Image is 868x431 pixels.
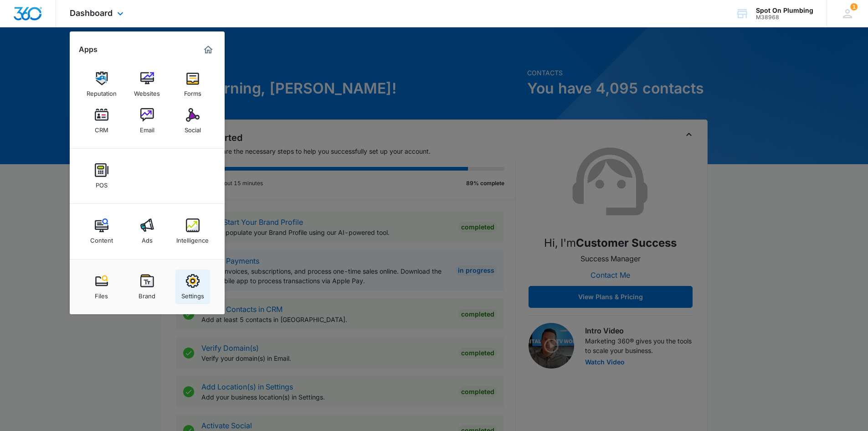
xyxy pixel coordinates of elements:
[84,159,119,193] a: POS
[70,8,113,18] span: Dashboard
[175,67,210,102] a: Forms
[95,122,108,134] div: CRM
[850,3,858,10] div: notifications count
[181,288,204,300] div: Settings
[201,42,216,57] a: Marketing 360® Dashboard
[175,270,210,304] a: Settings
[134,85,160,97] div: Websites
[175,104,210,138] a: Social
[87,85,117,97] div: Reputation
[756,7,813,14] div: account name
[142,232,153,244] div: Ads
[175,214,210,249] a: Intelligence
[756,14,813,21] div: account id
[176,232,209,244] div: Intelligence
[95,288,108,300] div: Files
[84,214,119,249] a: Content
[130,67,164,102] a: Websites
[184,85,201,97] div: Forms
[79,45,98,54] h2: Apps
[84,104,119,138] a: CRM
[84,67,119,102] a: Reputation
[130,214,164,249] a: Ads
[130,104,164,138] a: Email
[139,288,155,300] div: Brand
[84,270,119,304] a: Files
[140,122,154,134] div: Email
[96,177,108,189] div: POS
[130,270,164,304] a: Brand
[90,232,113,244] div: Content
[185,122,201,134] div: Social
[850,3,858,10] span: 1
